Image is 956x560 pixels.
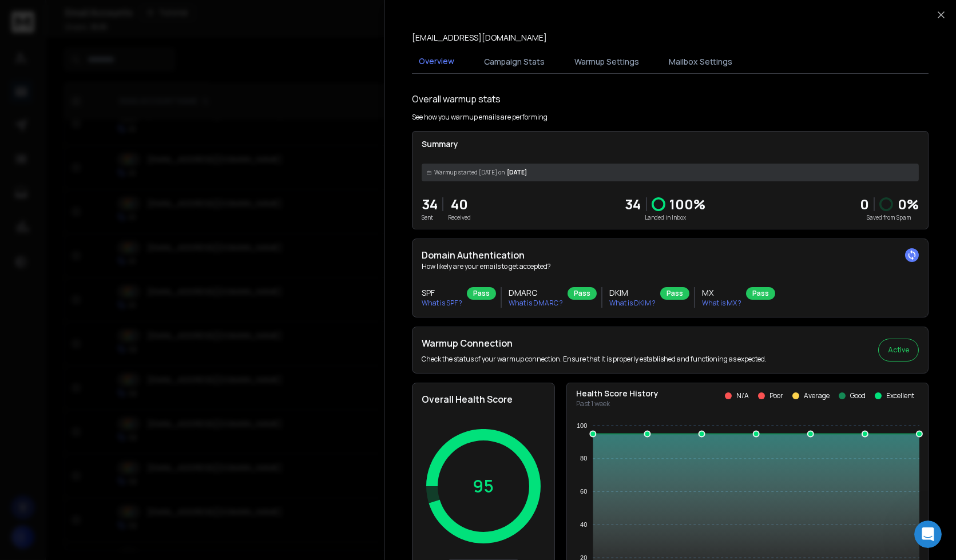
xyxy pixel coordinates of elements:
[568,287,597,300] div: Pass
[422,248,919,262] h2: Domain Authentication
[580,521,587,528] tspan: 40
[670,195,706,213] p: 100 %
[50,233,211,311] div: Ahhhh no the problem is the neutral replies being counted, but not being displayed when we hover ...
[9,211,220,226] div: [DATE]
[609,287,656,299] h3: DKIM
[860,213,919,222] p: Saved from Spam
[477,49,552,74] button: Campaign Stats
[660,287,689,300] div: Pass
[179,5,201,26] button: Home
[434,168,505,177] span: Warmup started [DATE] on
[33,6,51,25] img: Profile image for Box
[609,299,656,308] p: What is DKIM ?
[36,375,45,384] button: Emoji picker
[422,299,462,308] p: What is SPF ?
[50,326,211,360] div: But you are right, the replies are being counted properly. but not the value of the positive, neg...
[201,5,221,25] div: Close
[577,422,587,429] tspan: 100
[73,375,82,384] button: Start recording
[9,36,220,211] div: Lakshita says…
[55,6,72,14] h1: Box
[467,287,496,300] div: Pass
[9,319,220,376] div: Christian says…
[662,49,739,74] button: Mailbox Settings
[702,299,741,308] p: What is MX ?
[7,5,29,26] button: go back
[769,391,783,400] p: Poor
[448,195,471,213] p: 40
[9,36,188,201] div: Hey [PERSON_NAME], thanks for your patience.We reviewed the video and found that the exclude auto...
[18,72,178,195] div: We reviewed the video and found that the exclude automatic replies feature was working correctly,...
[448,213,471,222] p: Received
[580,488,587,495] tspan: 60
[422,138,919,150] p: Summary
[422,336,767,350] h2: Warmup Connection
[18,43,178,65] div: Hey [PERSON_NAME], thanks for your patience.
[422,355,767,364] p: Check the status of your warmup connection. Ensure that it is properly established and functionin...
[412,32,547,43] p: [EMAIL_ADDRESS][DOMAIN_NAME]
[54,375,64,384] button: Gif picker
[702,287,741,299] h3: MX
[422,195,438,213] p: 34
[55,14,142,26] p: The team can also help
[509,299,563,308] p: What is DMARC ?
[41,226,220,318] div: Ahhhh no the problem is the neutral replies being counted, but not being displayed when we hover ...
[422,262,919,271] p: How likely are your emails to get accepted?
[886,391,914,400] p: Excellent
[509,287,563,299] h3: DMARC
[412,49,461,75] button: Overview
[422,392,545,406] h2: Overall Health Score
[412,92,501,106] h1: Overall warmup stats
[422,164,919,181] div: [DATE]
[576,388,659,399] p: Health Score History
[860,194,869,213] strong: 0
[625,213,706,222] p: Landed in Inbox
[412,113,548,122] p: See how you warmup emails are performing
[878,339,919,362] button: Active
[41,319,220,367] div: But you are right, the replies are being counted properly. but not the value of the positive, neg...
[736,391,749,400] p: N/A
[625,195,641,213] p: 34
[898,195,919,213] p: 0 %
[850,391,866,400] p: Good
[914,521,942,548] iframe: Intercom live chat
[422,213,438,222] p: Sent
[9,226,220,319] div: Christian says…
[18,375,27,384] button: Upload attachment
[804,391,830,400] p: Average
[746,287,775,300] div: Pass
[422,287,462,299] h3: SPF
[10,351,219,370] textarea: Message…
[568,49,646,74] button: Warmup Settings
[576,399,659,408] p: Past 1 week
[473,476,494,497] p: 95
[580,455,587,462] tspan: 80
[196,370,215,388] button: Send a message…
